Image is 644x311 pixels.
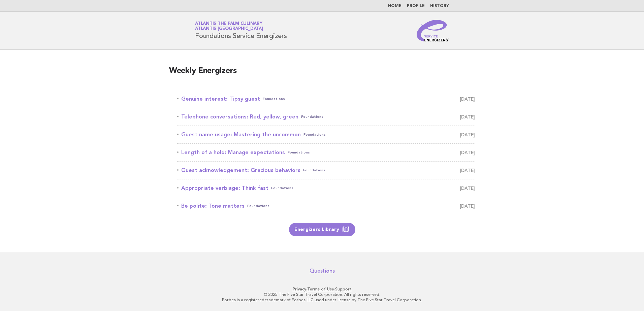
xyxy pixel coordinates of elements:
[430,4,449,8] a: History
[177,166,475,175] a: Guest acknowledgement: Gracious behaviorsFoundations [DATE]
[307,287,334,291] a: Terms of Use
[247,201,269,211] span: Foundations
[177,183,475,193] a: Appropriate verbiage: Think fastFoundations [DATE]
[460,183,475,193] span: [DATE]
[177,94,475,104] a: Genuine interest: Tipsy guestFoundations [DATE]
[460,201,475,211] span: [DATE]
[460,94,475,104] span: [DATE]
[177,201,475,211] a: Be polite: Tone mattersFoundations [DATE]
[195,27,263,31] span: Atlantis [GEOGRAPHIC_DATA]
[301,112,323,122] span: Foundations
[460,166,475,175] span: [DATE]
[177,112,475,122] a: Telephone conversations: Red, yellow, greenFoundations [DATE]
[195,22,287,39] h1: Foundations Service Energizers
[460,148,475,157] span: [DATE]
[195,22,263,31] a: Atlantis The Palm CulinaryAtlantis [GEOGRAPHIC_DATA]
[417,20,449,41] img: Service Energizers
[335,287,352,291] a: Support
[271,183,293,193] span: Foundations
[116,297,528,303] p: Forbes is a registered trademark of Forbes LLC used under license by The Five Star Travel Corpora...
[388,4,401,8] a: Home
[303,130,326,139] span: Foundations
[310,268,335,274] a: Questions
[303,166,325,175] span: Foundations
[293,287,306,291] a: Privacy
[407,4,425,8] a: Profile
[116,286,528,292] p: · ·
[177,148,475,157] a: Length of a hold: Manage expectationsFoundations [DATE]
[289,223,355,236] a: Energizers Library
[169,66,475,82] h2: Weekly Energizers
[288,148,310,157] span: Foundations
[460,130,475,139] span: [DATE]
[177,130,475,139] a: Guest name usage: Mastering the uncommonFoundations [DATE]
[263,94,285,104] span: Foundations
[116,292,528,297] p: © 2025 The Five Star Travel Corporation. All rights reserved.
[460,112,475,122] span: [DATE]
